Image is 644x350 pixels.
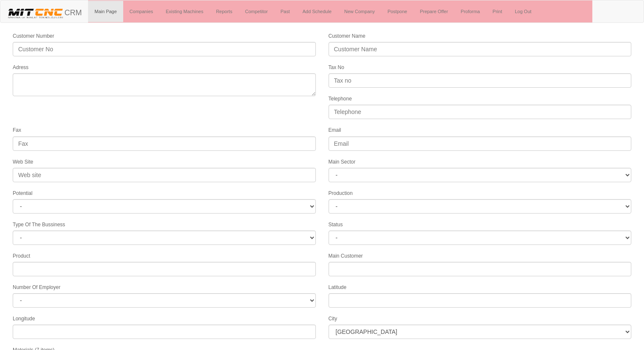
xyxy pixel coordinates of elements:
input: Tax no [329,73,632,88]
a: Companies [123,1,160,22]
a: Log Out [509,1,538,22]
label: Tax No [329,64,344,71]
label: Adress [13,64,28,71]
label: Email [329,127,341,134]
a: Prepare Offer [414,1,454,22]
a: Competitor [239,1,274,22]
a: Past [274,1,296,22]
a: Reports [210,1,239,22]
label: Main Sector [329,158,356,166]
label: Latitude [329,284,347,291]
label: Customer Number [13,33,54,40]
input: Fax [13,136,316,151]
label: Product [13,253,30,260]
input: Telephone [329,105,632,119]
input: Email [329,136,632,151]
input: Customer Name [329,42,632,56]
label: Production [329,190,353,197]
label: Fax [13,127,21,134]
label: Customer Name [329,33,365,40]
a: Add Schedule [296,1,338,22]
label: Potential [13,190,33,197]
a: Existing Machines [160,1,210,22]
label: Number Of Employer [13,284,61,291]
img: header.png [7,7,64,19]
label: Telephone [329,95,352,103]
input: Web site [13,168,316,182]
a: Print [486,1,509,22]
a: CRM [0,0,88,22]
a: Main Page [88,1,123,22]
label: Web Site [13,158,33,166]
a: New Company [338,1,381,22]
label: Longitude [13,315,35,322]
label: Type Of The Bussiness [13,221,65,228]
label: City [329,315,337,322]
label: Status [329,221,343,228]
a: Proforma [454,1,486,22]
label: Main Customer [329,253,363,260]
a: Postpone [381,1,413,22]
input: Customer No [13,42,316,56]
